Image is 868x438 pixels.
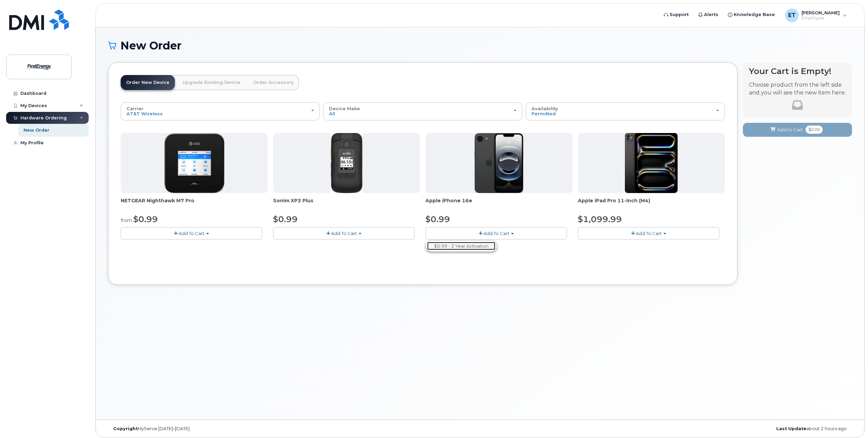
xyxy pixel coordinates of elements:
div: Apple iPad Pro 11-inch (M4) [578,197,725,211]
button: Availability Permitted [526,102,725,120]
div: Sonim XP3 Plus [273,197,420,211]
span: $0.99 [425,214,450,224]
span: AT&T Wireless [126,111,163,116]
button: Add To Cart [273,227,415,239]
button: Device Make All [323,102,522,120]
a: Order New Device [121,75,175,90]
span: $0.00 [806,126,823,134]
span: All [329,111,335,116]
button: Add To Cart [121,227,262,239]
span: Add To Cart [179,231,205,236]
strong: Copyright [113,426,138,431]
button: Add to Cart $0.00 [743,123,852,137]
img: iphone16e.png [475,133,524,193]
button: Carrier AT&T Wireless [121,102,320,120]
button: Add To Cart [425,227,567,239]
strong: Last Update [776,426,806,431]
div: about 2 hours ago [604,426,852,432]
p: Choose product from the left side and you will see the new item here. [749,81,846,97]
a: Order Accessory [248,75,299,90]
span: Carrier [126,106,144,111]
span: Availability [532,106,558,111]
span: $0.99 [133,214,158,224]
span: Add To Cart [636,231,662,236]
img: Nighthawk.png [164,133,224,193]
a: Upgrade Existing Device [177,75,246,90]
div: NETGEAR Nighthawk M7 Pro [121,197,268,211]
span: $1,099.99 [578,214,622,224]
span: Device Make [329,106,360,111]
span: $0.99 [273,214,298,224]
img: xp3plus.jpg [330,133,363,193]
button: Add To Cart [578,227,719,239]
h4: Your Cart is Empty! [749,67,846,76]
span: Add to Cart [777,127,803,133]
small: from [121,217,132,223]
span: Add To Cart [483,231,509,236]
iframe: Messenger Launcher [838,408,863,433]
div: Apple iPhone 16e [425,197,572,211]
h1: New Order [108,40,852,52]
img: ipad_pro_11_m4.png [625,133,678,193]
span: Add To Cart [331,231,357,236]
div: MyServe [DATE]–[DATE] [108,426,356,432]
a: $0.99 - 2 Year Activation [427,242,495,250]
span: Permitted [532,111,556,116]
